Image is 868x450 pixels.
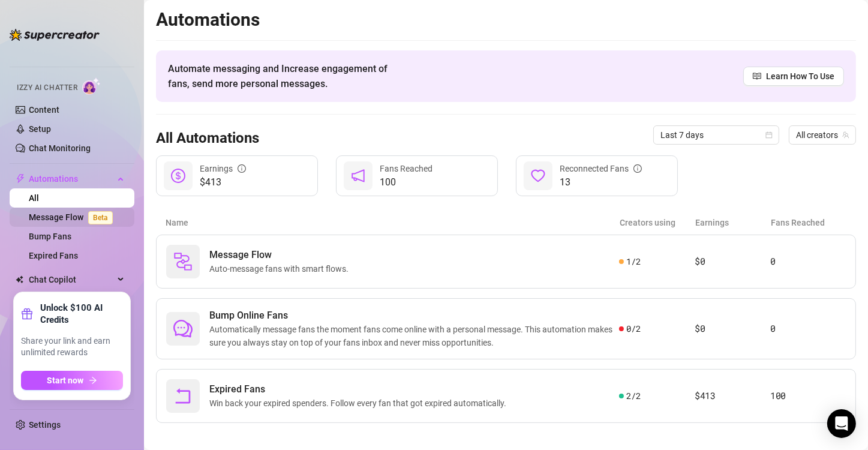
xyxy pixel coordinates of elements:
[827,409,856,438] div: Open Intercom Messenger
[16,174,25,184] span: thunderbolt
[29,232,71,241] a: Bump Fans
[209,262,353,275] span: Auto-message fans with smart flows.
[173,319,193,338] span: comment
[29,212,118,222] a: Message FlowBeta
[842,131,849,139] span: team
[40,302,123,326] strong: Unlock $100 AI Credits
[695,216,771,229] article: Earnings
[770,254,846,269] article: 0
[351,169,365,183] span: notification
[173,252,193,271] img: svg%3e
[168,61,399,91] span: Automate messaging and Increase engagement of fans, send more personal messages.
[765,131,773,139] span: calendar
[620,216,695,229] article: Creators using
[171,169,185,183] span: dollar
[156,8,856,31] h2: Automations
[771,216,846,229] article: Fans Reached
[633,164,642,173] span: info-circle
[29,105,59,115] a: Content
[238,164,246,173] span: info-circle
[82,77,101,95] img: AI Chatter
[21,335,123,359] span: Share your link and earn unlimited rewards
[626,255,640,268] span: 1 / 2
[695,322,770,336] article: $0
[88,211,113,224] span: Beta
[21,308,33,320] span: gift
[531,169,545,183] span: heart
[209,308,619,323] span: Bump Online Fans
[660,126,772,144] span: Last 7 days
[156,129,259,148] h3: All Automations
[166,216,620,229] article: Name
[89,376,97,385] span: arrow-right
[380,175,433,190] span: 100
[10,29,100,41] img: logo-BBDzfeDw.svg
[560,175,642,190] span: 13
[16,275,23,284] img: Chat Copilot
[753,72,761,80] span: read
[770,322,846,336] article: 0
[29,420,61,430] a: Settings
[47,376,84,385] span: Start now
[29,251,78,260] a: Expired Fans
[209,382,511,397] span: Expired Fans
[17,82,77,94] span: Izzy AI Chatter
[173,386,193,406] span: rollback
[200,175,246,190] span: $413
[209,248,353,262] span: Message Flow
[29,143,91,153] a: Chat Monitoring
[200,162,246,175] div: Earnings
[29,169,114,188] span: Automations
[796,126,849,144] span: All creators
[626,322,640,335] span: 0 / 2
[209,397,511,410] span: Win back your expired spenders. Follow every fan that got expired automatically.
[209,323,619,349] span: Automatically message fans the moment fans come online with a personal message. This automation m...
[21,371,123,390] button: Start nowarrow-right
[626,389,640,403] span: 2 / 2
[695,254,770,269] article: $0
[380,164,433,173] span: Fans Reached
[29,193,39,203] a: All
[770,389,846,403] article: 100
[766,70,834,83] span: Learn How To Use
[743,67,844,86] a: Learn How To Use
[29,124,51,134] a: Setup
[29,270,114,289] span: Chat Copilot
[695,389,770,403] article: $413
[560,162,642,175] div: Reconnected Fans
